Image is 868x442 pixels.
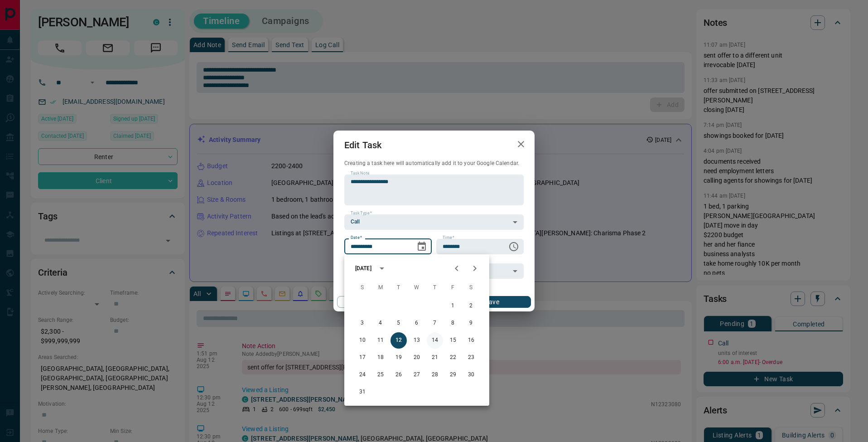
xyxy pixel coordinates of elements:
button: 2 [463,298,479,314]
span: Friday [445,279,461,297]
button: 22 [445,350,461,366]
button: 19 [391,350,407,366]
button: Choose date, selected date is Aug 12, 2025 [413,238,431,256]
button: 12 [391,332,407,349]
button: 28 [427,367,443,383]
button: 10 [354,332,371,349]
button: Previous month [448,259,466,277]
button: calendar view is open, switch to year view [374,261,390,276]
button: 13 [409,332,425,349]
button: 18 [372,350,389,366]
button: 7 [427,315,443,331]
label: Task Type [351,210,372,216]
button: 6 [409,315,425,331]
button: 15 [445,332,461,349]
button: Cancel [337,296,415,308]
button: 31 [354,384,371,400]
button: Next month [466,259,484,277]
button: 21 [427,350,443,366]
span: Monday [372,279,389,297]
button: 30 [463,367,479,383]
button: Save [453,296,531,308]
div: [DATE] [355,264,371,272]
span: Saturday [463,279,479,297]
button: Choose time, selected time is 6:00 AM [505,238,523,256]
button: 1 [445,298,461,314]
span: Tuesday [391,279,407,297]
button: 26 [391,367,407,383]
button: 23 [463,350,479,366]
button: 5 [391,315,407,331]
button: 24 [354,367,371,383]
label: Date [351,235,362,241]
button: 14 [427,332,443,349]
button: 9 [463,315,479,331]
div: Call [344,214,524,230]
button: 4 [372,315,389,331]
button: 8 [445,315,461,331]
button: 11 [372,332,389,349]
span: Sunday [354,279,371,297]
span: Wednesday [409,279,425,297]
button: 3 [354,315,371,331]
p: Creating a task here will automatically add it to your Google Calendar. [344,160,524,167]
button: 17 [354,350,371,366]
button: 27 [409,367,425,383]
span: Thursday [427,279,443,297]
button: 29 [445,367,461,383]
button: 20 [409,350,425,366]
button: 16 [463,332,479,349]
label: Task Note [351,170,369,176]
label: Time [443,235,454,241]
h2: Edit Task [333,131,392,160]
button: 25 [372,367,389,383]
